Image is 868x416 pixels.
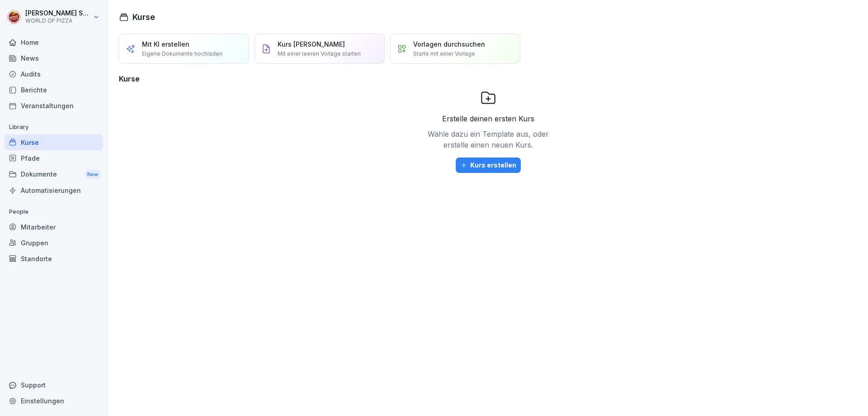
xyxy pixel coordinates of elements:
[5,120,103,134] p: Library
[5,219,103,235] a: Mitarbeiter
[119,73,857,84] h3: Kurse
[5,166,103,183] a: DokumenteNew
[5,150,103,166] a: Pfade
[5,182,103,198] a: Automatisierungen
[460,160,516,170] div: Kurs erstellen
[142,39,189,49] p: Mit KI erstellen
[5,205,103,219] p: People
[5,50,103,66] a: News
[5,251,103,267] a: Standorte
[5,34,103,50] a: Home
[5,66,103,82] a: Audits
[5,393,103,409] a: Einstellungen
[25,10,91,17] p: [PERSON_NAME] Sumhayev
[413,39,485,49] p: Vorlagen durchsuchen
[25,18,91,24] p: WORLD OF PIZZA
[278,39,345,49] p: Kurs [PERSON_NAME]
[5,235,103,251] a: Gruppen
[5,134,103,150] a: Kurse
[5,98,103,114] a: Veranstaltungen
[5,82,103,98] a: Berichte
[132,11,155,23] h1: Kurse
[425,129,552,150] p: Wähle dazu ein Template aus, oder erstelle einen neuen Kurs.
[5,377,103,393] div: Support
[278,50,361,58] p: Mit einer leeren Vorlage starten
[142,50,222,58] p: Eigene Dokumente hochladen
[456,158,521,173] button: Kurs erstellen
[85,169,100,180] div: New
[5,166,103,183] div: Dokumente
[413,50,475,58] p: Starte mit einer Vorlage
[442,113,534,124] p: Erstelle deinen ersten Kurs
